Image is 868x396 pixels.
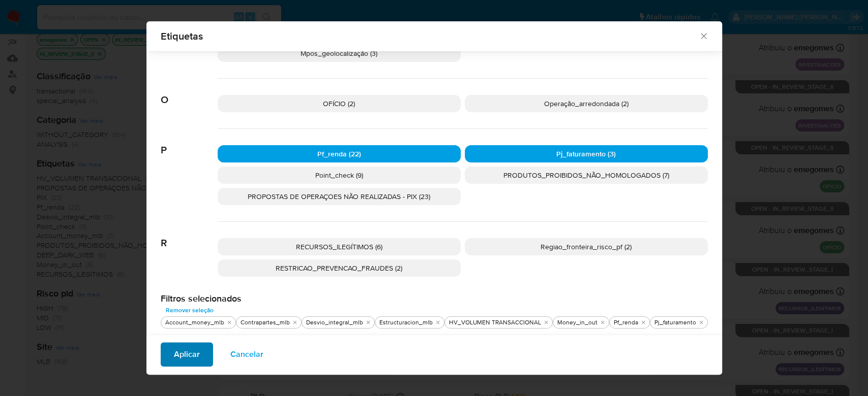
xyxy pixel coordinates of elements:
span: RECURSOS_ILEGÍTIMOS (6) [296,242,382,252]
div: Desvio_integral_mlb [304,318,365,327]
span: Mpos_geolocalização (3) [301,48,377,58]
div: Point_check (9) [218,167,461,184]
button: tirar Estructuracion_mlb [434,318,442,326]
div: RECURSOS_ILEGÍTIMOS (6) [218,238,461,255]
button: Fechar [699,31,708,40]
div: Account_money_mlb [163,318,226,327]
span: R [161,222,218,249]
button: tirar Pj_faturamento [697,318,705,326]
span: Etiquetas [161,31,699,41]
h2: Filtros selecionados [161,293,708,304]
div: HV_VOLUMEN TRANSACCIONAL [447,318,543,327]
span: PROPOSTAS DE OPERAÇOES NÃO REALIZADAS - PIX (23) [248,191,430,202]
div: RESTRICAO_PREVENCAO_FRAUDES (2) [218,259,461,277]
div: Pj_faturamento [652,318,698,327]
button: Remover seleção [161,304,219,316]
div: Pj_faturamento (3) [465,145,708,162]
span: Regiao_fronteira_risco_pf (2) [541,242,632,252]
div: Mpos_geolocalização (3) [218,45,461,62]
div: Pf_renda [612,318,640,327]
span: Pf_renda (22) [317,149,361,159]
span: PRODUTOS_PROIBIDOS_NÃO_HOMOLOGADOS (7) [503,170,669,180]
span: Point_check (9) [315,170,363,180]
div: PRODUTOS_PROIBIDOS_NÃO_HOMOLOGADOS (7) [465,167,708,184]
span: Pj_faturamento (3) [556,149,616,159]
button: tirar Contrapartes_mlb [291,318,299,326]
div: Estructuracion_mlb [377,318,435,327]
div: PROPOSTAS DE OPERAÇOES NÃO REALIZADAS - PIX (23) [218,188,461,205]
span: Aplicar [174,343,200,366]
div: Money_in_out [555,318,600,327]
div: Pf_renda (22) [218,145,461,162]
span: Cancelar [230,343,263,366]
button: tirar Account_money_mlb [225,318,233,326]
div: Contrapartes_mlb [238,318,292,327]
button: tirar Money_in_out [598,318,607,326]
span: Operação_arredondada (2) [544,98,628,109]
div: Operação_arredondada (2) [465,95,708,112]
div: Regiao_fronteira_risco_pf (2) [465,238,708,255]
button: tirar HV_VOLUMEN TRANSACCIONAL [542,318,550,326]
span: OFÍCIO (2) [323,98,355,109]
button: Cancelar [217,342,277,367]
button: tirar Pf_renda [639,318,647,326]
div: OFÍCIO (2) [218,95,461,112]
button: tirar Desvio_integral_mlb [364,318,372,326]
span: RESTRICAO_PREVENCAO_FRAUDES (2) [276,263,402,273]
button: Aplicar [161,342,213,367]
span: Remover seleção [166,305,214,315]
span: O [161,79,218,106]
span: P [161,129,218,156]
